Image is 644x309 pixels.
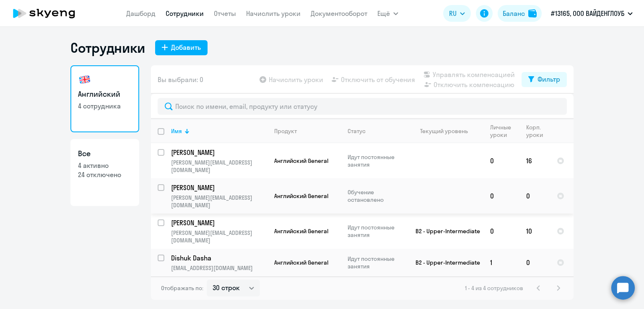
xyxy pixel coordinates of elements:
[171,253,266,263] p: Dishuk Dasha
[443,5,471,22] button: RU
[503,8,525,18] div: Баланс
[171,183,266,192] p: [PERSON_NAME]
[274,259,328,266] span: Английский General
[171,194,267,209] p: [PERSON_NAME][EMAIL_ADDRESS][DOMAIN_NAME]
[171,218,267,227] a: [PERSON_NAME]
[449,8,457,18] span: RU
[171,42,201,52] div: Добавить
[420,127,468,135] div: Текущий уровень
[348,127,405,135] div: Статус
[483,249,519,276] td: 1
[483,143,519,178] td: 0
[528,9,537,18] img: balance
[78,73,91,86] img: english
[522,72,567,87] button: Фильтр
[171,229,267,244] p: [PERSON_NAME][EMAIL_ADDRESS][DOMAIN_NAME]
[490,124,519,139] div: Личные уроки
[377,8,390,18] span: Ещё
[348,188,405,203] p: Обучение остановлено
[78,101,132,111] p: 4 сотрудника
[348,127,366,135] div: Статус
[547,3,637,23] button: #13165, ООО ВАЙДЕНГЛОУБ
[171,127,267,135] div: Имя
[348,153,405,168] p: Идут постоянные занятия
[70,65,139,132] a: Английский4 сотрудника
[274,227,328,235] span: Английский General
[171,253,267,263] a: Dishuk Dasha
[171,127,182,135] div: Имя
[490,124,512,139] div: Личные уроки
[274,192,328,200] span: Английский General
[70,139,139,206] a: Все4 активно24 отключено
[465,284,523,292] span: 1 - 4 из 4 сотрудников
[70,39,145,56] h1: Сотрудники
[78,148,132,159] h3: Все
[171,148,267,157] a: [PERSON_NAME]
[166,9,204,18] a: Сотрудники
[78,161,132,170] p: 4 активно
[519,178,550,214] td: 0
[519,214,550,249] td: 10
[78,89,132,100] h3: Английский
[246,9,301,18] a: Начислить уроки
[171,218,266,227] p: [PERSON_NAME]
[126,9,156,18] a: Дашборд
[538,74,560,84] div: Фильтр
[171,148,266,157] p: [PERSON_NAME]
[171,159,267,174] p: [PERSON_NAME][EMAIL_ADDRESS][DOMAIN_NAME]
[526,124,543,139] div: Корп. уроки
[274,127,297,135] div: Продукт
[405,249,483,276] td: B2 - Upper-Intermediate
[171,183,267,192] a: [PERSON_NAME]
[274,127,340,135] div: Продукт
[311,9,367,18] a: Документооборот
[412,127,483,135] div: Текущий уровень
[78,170,132,179] p: 24 отключено
[274,157,328,165] span: Английский General
[161,284,203,292] span: Отображать по:
[155,40,208,55] button: Добавить
[348,224,405,239] p: Идут постоянные занятия
[348,255,405,270] p: Идут постоянные занятия
[405,214,483,249] td: B2 - Upper-Intermediate
[377,5,398,22] button: Ещё
[171,264,267,272] p: [EMAIL_ADDRESS][DOMAIN_NAME]
[519,249,550,276] td: 0
[483,214,519,249] td: 0
[483,178,519,214] td: 0
[158,75,203,85] span: Вы выбрали: 0
[158,98,567,115] input: Поиск по имени, email, продукту или статусу
[214,9,236,18] a: Отчеты
[551,8,624,18] p: #13165, ООО ВАЙДЕНГЛОУБ
[498,5,542,22] button: Балансbalance
[526,124,550,139] div: Корп. уроки
[519,143,550,178] td: 16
